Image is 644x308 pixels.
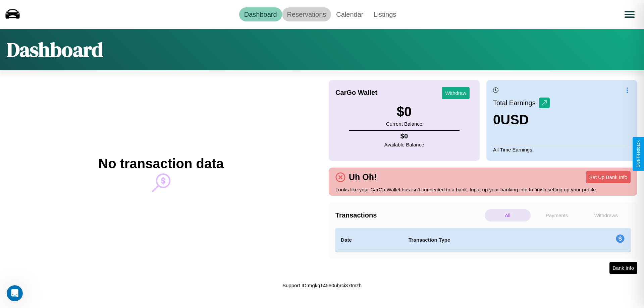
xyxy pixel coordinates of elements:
h3: 0 USD [493,112,550,127]
p: Total Earnings [493,97,539,109]
p: Support ID: mgkq145e0uhrci37tmzh [282,281,362,290]
h4: Transactions [335,211,483,219]
h1: Dashboard [7,36,103,63]
p: All Time Earnings [493,145,631,154]
h4: CarGo Wallet [335,89,377,97]
button: Open menu [620,5,639,24]
button: Set Up Bank Info [586,171,631,183]
button: Withdraw [442,87,470,99]
h4: Uh Oh! [345,172,380,182]
table: simple table [335,228,631,252]
iframe: Intercom live chat [7,285,23,301]
a: Reservations [282,7,331,21]
a: Calendar [331,7,368,21]
button: Bank Info [609,262,637,274]
p: Current Balance [386,119,422,128]
h4: $ 0 [384,132,424,140]
a: Dashboard [239,7,282,21]
p: Available Balance [384,140,424,149]
h4: Date [341,236,398,244]
h3: $ 0 [386,104,422,119]
a: Listings [368,7,401,21]
p: Looks like your CarGo Wallet has isn't connected to a bank. Input up your banking info to finish ... [335,185,631,194]
h2: No transaction data [98,156,223,171]
p: All [485,209,531,222]
div: Give Feedback [636,140,641,168]
p: Payments [534,209,580,222]
h4: Transaction Type [409,236,561,244]
p: Withdraws [583,209,629,222]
